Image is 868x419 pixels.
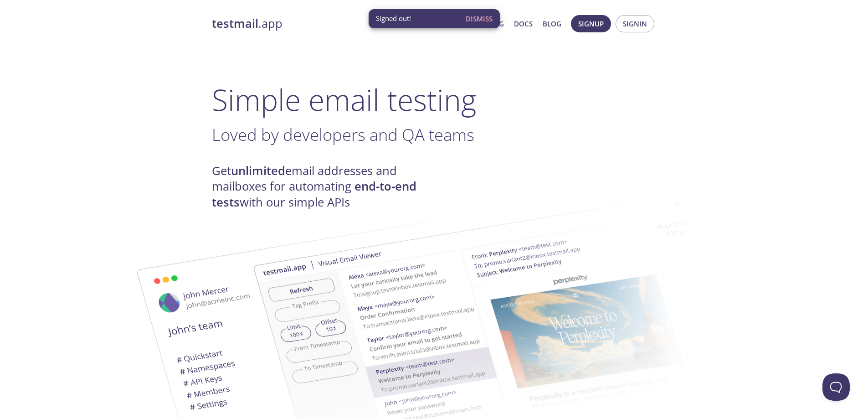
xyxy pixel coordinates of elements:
[212,178,416,210] strong: end-to-end tests
[462,10,496,27] button: Dismiss
[212,123,474,146] span: Loved by developers and QA teams
[822,373,850,401] iframe: Help Scout Beacon - Open
[514,18,533,30] a: Docs
[231,163,285,179] strong: unlimited
[466,13,493,25] span: Dismiss
[212,82,657,117] h1: Simple email testing
[623,18,647,30] span: Signin
[212,16,258,31] strong: testmail
[571,15,611,32] button: Signup
[543,18,561,30] a: Blog
[376,14,411,23] span: Signed out!
[616,15,654,32] button: Signin
[578,18,604,30] span: Signup
[212,16,426,31] a: testmail.app
[212,163,434,210] h4: Get email addresses and mailboxes for automating with our simple APIs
